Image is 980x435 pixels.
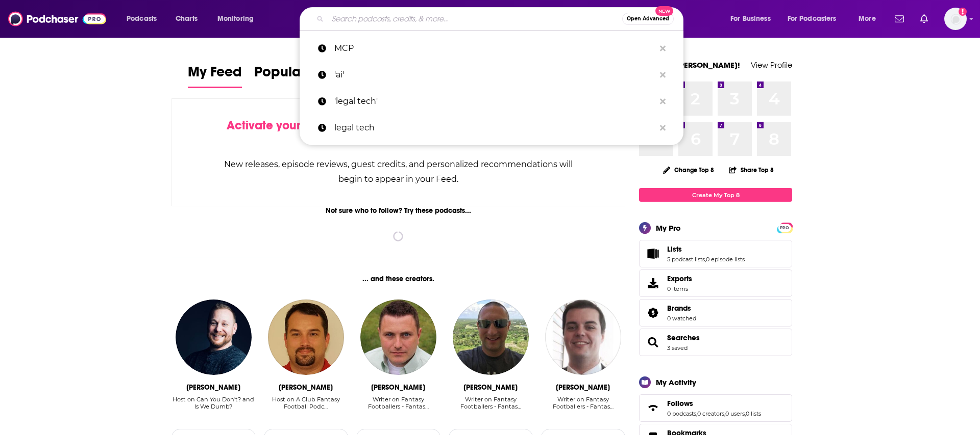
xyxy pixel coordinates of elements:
a: 0 creators [697,410,724,417]
p: 'ai' [334,62,655,88]
a: Searches [643,335,663,349]
a: 0 lists [746,410,761,417]
div: Search podcasts, credits, & more... [309,7,693,31]
button: open menu [723,11,783,27]
img: User Profile [944,8,967,30]
button: open menu [119,11,170,27]
span: , [745,410,746,417]
div: Writer on Fantasy Footballers - Fantas… [449,396,533,410]
span: Logged in as rebeccagreenhalgh [944,8,967,30]
a: MCP [300,35,683,62]
p: MCP [334,35,655,62]
a: Popular Feed [254,63,341,88]
div: Host on Can You Don't? and Is We Dumb? [171,396,256,410]
span: Exports [667,274,692,283]
a: 3 saved [667,344,688,351]
div: Writer on Fantasy Footballers - Fantas… [356,396,440,418]
span: Brands [639,299,792,327]
a: Michael Wenrich [453,300,528,375]
span: Charts [176,12,198,26]
a: Brands [667,304,696,313]
div: Joe Paisley [186,383,240,392]
a: Searches [667,333,700,342]
button: open menu [210,11,267,27]
span: Follows [667,399,693,408]
img: Joe Paisley [176,300,251,375]
a: 0 podcasts [667,410,696,417]
button: open menu [781,11,851,27]
a: Charts [169,11,204,27]
span: Podcasts [127,12,157,26]
span: Open Advanced [627,16,669,21]
button: Share Top 8 [728,160,774,180]
p: legal tech [334,115,655,141]
a: Welcome [PERSON_NAME]! [639,60,740,70]
span: Follows [639,394,792,422]
a: PRO [778,224,791,231]
span: Popular Feed [254,63,341,87]
div: Robert Wilson [556,383,610,392]
span: Activate your Feed [227,118,331,133]
span: 0 items [667,285,692,292]
a: 0 episode lists [706,256,745,263]
a: 'ai' [300,62,683,88]
div: Host on Can You Don't? and Is We Dumb? [171,396,256,418]
div: Writer on Fantasy Footballers - Fantas… [541,396,625,418]
button: Change Top 8 [657,164,720,176]
img: Robert Wilson [545,300,621,375]
div: Host on A Club Fantasy Football Podc… [264,396,348,410]
img: Podchaser - Follow, Share and Rate Podcasts [8,9,106,29]
a: Show notifications dropdown [916,10,932,28]
a: 0 watched [667,315,696,322]
a: Brands [643,306,663,320]
div: Host on A Club Fantasy Football Podc… [264,396,348,418]
span: New [655,6,674,16]
div: ... and these creators. [171,275,625,283]
div: Writer on Fantasy Footballers - Fantas… [356,396,440,410]
a: View Profile [751,60,792,70]
a: Lists [643,247,663,261]
span: For Podcasters [788,12,837,26]
div: Eric Ludwig [371,383,425,392]
div: Not sure who to follow? Try these podcasts... [171,206,625,215]
button: Show profile menu [944,8,967,30]
div: Ryan Weisse [279,383,333,392]
span: Monitoring [217,12,254,26]
a: Show notifications dropdown [891,10,908,28]
button: open menu [851,11,889,27]
a: Create My Top 8 [639,188,792,202]
div: Writer on Fantasy Footballers - Fantas… [541,396,625,410]
img: Eric Ludwig [360,300,436,375]
img: Ryan Weisse [268,300,344,375]
span: , [696,410,697,417]
button: Open AdvancedNew [622,13,674,25]
a: Lists [667,244,745,254]
a: My Feed [188,63,242,88]
span: , [724,410,725,417]
input: Search podcasts, credits, & more... [328,11,622,27]
div: My Activity [656,377,696,387]
a: 0 users [725,410,745,417]
div: New releases, episode reviews, guest credits, and personalized recommendations will begin to appe... [223,157,574,186]
div: Writer on Fantasy Footballers - Fantas… [449,396,533,418]
a: legal tech [300,115,683,141]
a: Follows [667,399,761,408]
a: Exports [639,269,792,297]
svg: Add a profile image [959,8,967,16]
span: More [859,12,876,26]
a: 5 podcast lists [667,256,705,263]
a: 'legal tech' [300,88,683,115]
span: For Business [730,12,771,26]
span: Lists [639,240,792,267]
div: Michael Wenrich [463,383,518,392]
span: My Feed [188,63,242,87]
span: Brands [667,304,691,313]
span: Lists [667,244,682,254]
